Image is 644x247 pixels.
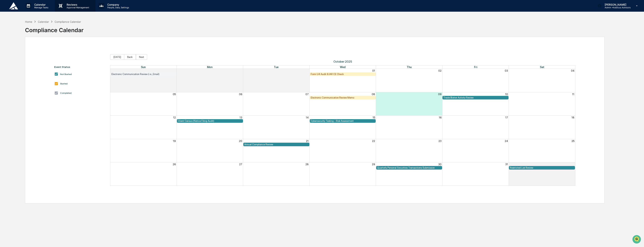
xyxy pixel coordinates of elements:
[4,29,11,36] img: 1746055101610-c473b297-6a78-478c-a979-82029cc54cd1
[173,116,176,119] button: 12
[505,116,508,119] button: 17
[540,65,544,69] span: Sat
[239,69,242,72] button: 29
[13,29,62,33] div: Start new chat
[340,65,346,69] span: Wed
[54,65,106,68] div: Event Status
[572,93,574,96] button: 11
[311,120,375,122] div: Cybersecurity Testing - Risk Assessment
[31,3,50,6] p: Calendar
[60,92,72,94] div: Completed
[443,96,508,99] div: Trade Blotter Activity Review
[632,235,642,245] iframe: Open customer support
[8,47,24,51] span: Preclearance
[124,54,136,60] button: Back
[178,120,242,122] div: Client Census (Notice Filing Audit)
[60,73,72,76] div: Not Started
[38,20,49,23] div: Calendar
[372,139,375,142] button: 22
[136,54,147,60] button: Next
[305,93,309,96] button: 07
[305,163,309,166] button: 28
[4,48,7,51] div: 🖐️
[9,2,18,9] img: logo
[110,54,124,60] button: [DATE]
[110,60,575,63] span: October 2025
[173,93,176,96] button: 05
[438,163,442,166] button: 30
[31,6,50,9] p: Manage Tasks
[505,69,508,72] button: 03
[60,82,68,85] div: Started
[4,8,69,14] p: How can we help?
[55,20,81,23] div: Compliance Calendar
[110,65,575,186] div: Month View
[104,3,131,6] p: Company
[438,93,442,96] button: 09
[510,166,574,169] div: Restricted List Review
[311,73,375,76] div: Form U4 Audit & IAR CE Check
[25,24,84,33] div: Compliance Calendar
[572,139,574,142] button: 25
[64,3,91,6] p: Reviews
[505,139,508,142] button: 24
[27,48,30,51] div: 🗄️
[505,93,508,96] button: 10
[505,163,508,166] button: 31
[4,55,7,58] div: 🔎
[439,116,442,119] button: 16
[602,6,631,9] p: Admin • Addicus Advisors
[602,3,631,6] p: [PERSON_NAME]
[173,163,176,166] button: 26
[8,55,24,58] span: Data Lookup
[239,139,242,142] button: 20
[207,65,212,69] span: Mon
[64,6,91,9] p: Approval Management
[37,64,46,67] span: Pylon
[572,116,574,119] button: 18
[311,96,375,99] div: Electronic Communication Review Memo
[305,69,309,72] button: 30
[13,33,48,36] div: We're available if you need us!
[173,139,176,142] button: 19
[111,73,176,76] div: Electronic Communication Review (i.e., Email)
[31,47,47,51] span: Attestations
[173,69,176,72] button: 28
[572,163,574,166] button: 01
[372,69,375,72] button: 01
[239,93,242,96] button: 06
[438,69,442,72] button: 02
[373,116,375,119] button: 15
[26,46,48,53] a: 🗄️Attestations
[474,65,477,69] span: Fri
[27,64,46,67] a: Powered byPylon
[104,6,131,9] p: People, Data, Settings
[240,116,242,119] button: 13
[274,65,279,69] span: Tue
[306,139,309,142] button: 21
[2,46,26,53] a: 🖐️Preclearance
[239,163,242,166] button: 27
[2,53,25,60] a: 🔎Data Lookup
[571,69,574,72] button: 04
[25,20,32,23] div: Home
[372,163,375,166] button: 29
[64,30,69,34] button: Start new chat
[438,139,442,142] button: 23
[377,166,441,169] div: Quarterly Personal Securities Transactions Submission
[244,143,308,146] div: Annual Compliance Review
[306,116,309,119] button: 14
[407,65,412,69] span: Thu
[372,93,375,96] button: 08
[141,65,146,69] span: Sun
